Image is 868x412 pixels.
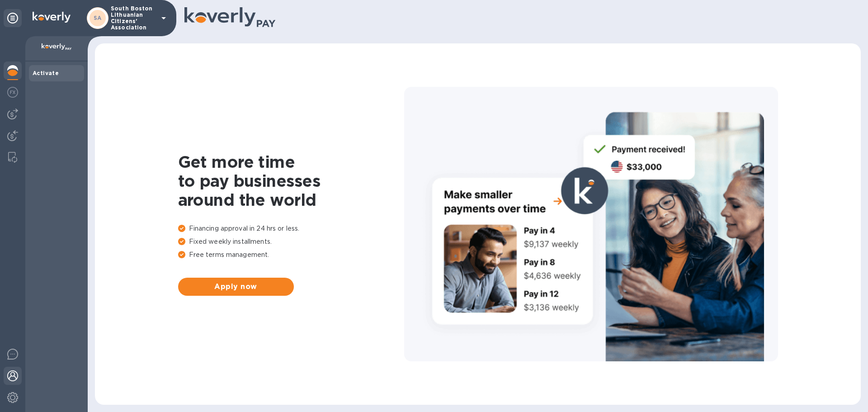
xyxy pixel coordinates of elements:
span: Apply now [185,281,287,292]
b: Activate [33,70,59,76]
h1: Get more time to pay businesses around the world [178,152,404,209]
img: Logo [33,12,71,23]
p: Free terms management. [178,250,404,260]
img: Foreign exchange [7,87,18,98]
p: Financing approval in 24 hrs or less. [178,224,404,233]
button: Apply now [178,278,294,296]
div: Unpin categories [4,9,22,27]
p: Fixed weekly installments. [178,237,404,246]
p: South Boston Lithuanian Citizens' Association [111,5,156,31]
b: SA [94,14,102,21]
